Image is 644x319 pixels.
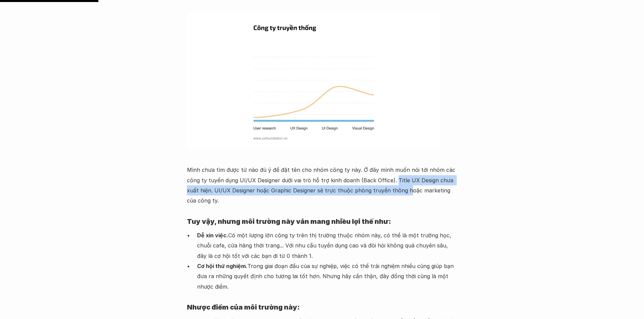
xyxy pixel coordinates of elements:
[187,165,457,206] p: Mình chưa tìm được từ nào đủ ý để đặt tên cho nhóm công ty này. Ở đây mình muốn nói tới nhóm các ...
[197,230,457,261] p: Có một lượng lớn công ty trên thị trường thuộc nhóm này, có thể là một trường học, chuỗi cafe, cử...
[197,232,228,239] strong: Dễ xin việc.
[187,303,300,311] strong: Nhược điểm của môi trường này:
[187,217,391,225] strong: Tuy vậy, nhưng môi trường này vẫn mang nhiều lợi thế như:
[197,261,457,292] p: Trong giai đoạn đầu của sự nghiệp, việc có thể trải nghiệm nhiều cũng giúp bạn đưa ra những quyết...
[197,263,247,269] strong: Cơ hội thử nghiệm.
